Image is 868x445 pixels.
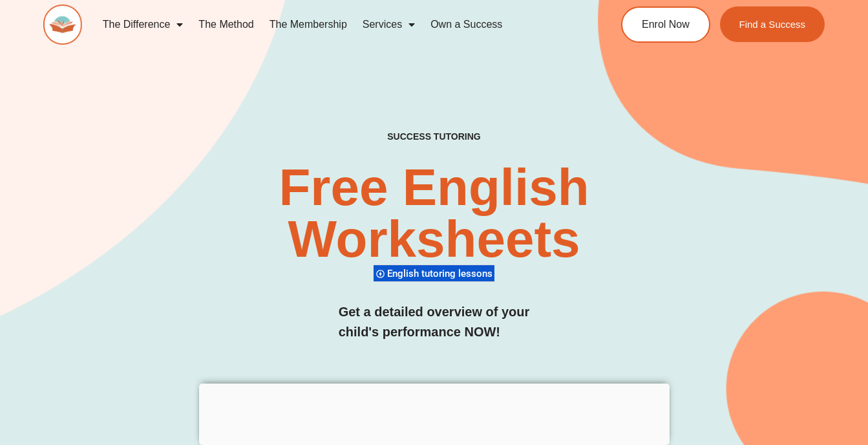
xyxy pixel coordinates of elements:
div: English tutoring lessons [374,265,494,282]
a: Find a Success [719,6,825,42]
a: The Difference [95,10,191,39]
h3: Get a detailed overview of your child's performance NOW! [339,302,530,342]
span: Find a Success [739,19,805,29]
a: The Method [191,10,261,39]
iframe: Advertisement [199,384,670,442]
span: English tutoring lessons [387,268,496,279]
nav: Menu [95,10,577,39]
h4: SUCCESS TUTORING​ [319,131,550,142]
h2: Free English Worksheets​ [176,162,692,265]
a: Services [355,10,423,39]
a: The Membership [262,10,355,39]
a: Enrol Now [621,6,710,43]
a: Own a Success [423,10,510,39]
span: Enrol Now [642,19,690,30]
